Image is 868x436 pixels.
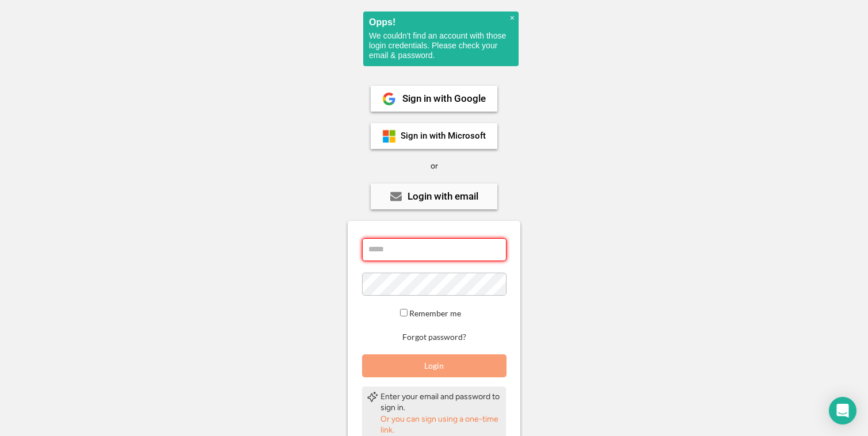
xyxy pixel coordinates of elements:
div: Enter your email and password to sign in. [380,391,501,414]
h2: Opps! [369,17,513,27]
button: Login [362,354,507,377]
div: Sign in with Microsoft [401,132,486,140]
p: We couldn't find an account with those login credentials. Please check your email & password. [369,31,513,60]
div: Open Intercom Messenger [829,397,856,424]
div: Login with email [408,192,478,201]
img: 1024px-Google__G__Logo.svg.png [382,92,396,106]
span: × [510,13,515,23]
label: Remember me [409,308,461,318]
div: or [431,160,438,172]
img: ms-symbollockup_mssymbol_19.png [382,129,396,143]
button: Forgot password? [401,332,468,343]
div: Sign in with Google [402,94,486,104]
div: Or you can sign using a one-time link. [380,414,501,436]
